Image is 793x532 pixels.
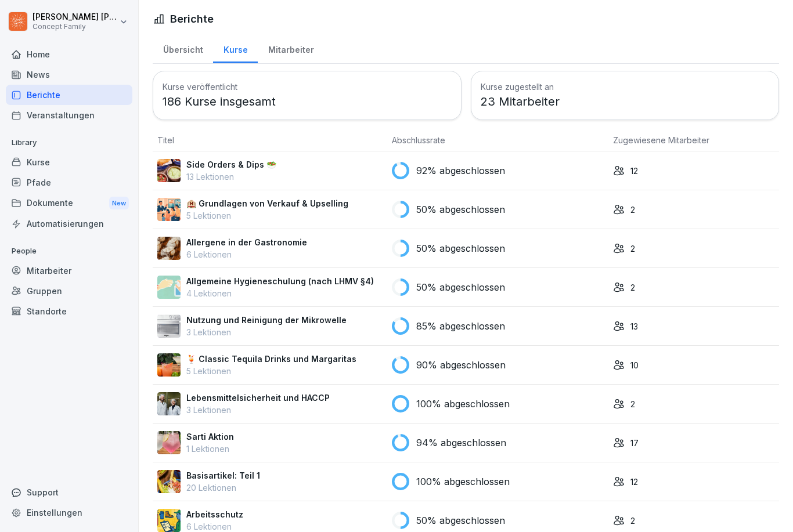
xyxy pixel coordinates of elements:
img: a8yn40tlpli2795yia0sxgfc.png [157,198,181,221]
p: 3 Lektionen [186,404,330,416]
a: Einstellungen [6,502,132,523]
img: q0q559oa0uxor67ynhkb83qw.png [157,431,181,454]
p: 🏨 Grundlagen von Verkauf & Upselling [186,197,348,209]
p: 13 Lektionen [186,171,276,183]
img: bgsrfyvhdm6180ponve2jajk.png [157,509,181,532]
p: 13 [630,320,638,332]
a: Pfade [6,172,132,193]
a: Home [6,44,132,64]
p: Arbeitsschutz [186,508,243,520]
p: Basisartikel: Teil 1 [186,469,260,482]
a: Standorte [6,301,132,321]
p: [PERSON_NAME] [PERSON_NAME] [33,12,117,22]
p: 94% abgeschlossen [416,436,506,450]
th: Abschlussrate [387,129,609,151]
div: New [109,197,129,210]
img: ztsbguhbjntb8twi5r10a891.png [157,159,181,182]
a: Mitarbeiter [258,34,324,63]
p: Concept Family [33,23,117,31]
p: 2 [630,398,635,410]
img: q9ka5lds5r8z6j6e6z37df34.png [157,237,181,260]
p: 🍹 Classic Tequila Drinks und Margaritas [186,353,356,365]
img: w6z44imirsf58l7dk7m6l48m.png [157,353,181,377]
a: Berichte [6,85,132,105]
p: 2 [630,243,635,255]
p: Nutzung und Reinigung der Mikrowelle [186,314,347,326]
img: vl10squk9nhs2w7y6yyq5aqw.png [157,470,181,493]
p: 3 Lektionen [186,326,347,338]
p: 23 Mitarbeiter [481,93,770,110]
p: 92% abgeschlossen [416,164,505,178]
p: Allgemeine Hygieneschulung (nach LHMV §4) [186,275,374,287]
p: 100% abgeschlossen [416,397,510,411]
p: 50% abgeschlossen [416,241,505,255]
img: np8timnq3qj8z7jdjwtlli73.png [157,392,181,415]
p: 2 [630,281,635,294]
p: 12 [630,476,638,488]
p: 50% abgeschlossen [416,513,505,527]
span: Titel [157,135,174,145]
img: gxsnf7ygjsfsmxd96jxi4ufn.png [157,276,181,299]
p: 1 Lektionen [186,443,234,455]
p: 5 Lektionen [186,209,348,222]
a: Kurse [6,152,132,172]
p: 10 [630,359,639,371]
div: Support [6,482,132,502]
p: Side Orders & Dips 🥗 [186,158,276,171]
p: 20 Lektionen [186,482,260,494]
p: Allergene in der Gastronomie [186,236,307,248]
span: Zugewiesene Mitarbeiter [613,135,709,145]
a: Automatisierungen [6,213,132,234]
img: h1lolpoaabqe534qsg7vh4f7.png [157,314,181,338]
p: 90% abgeschlossen [416,358,506,372]
p: 2 [630,515,635,527]
a: Veranstaltungen [6,105,132,125]
p: Library [6,133,132,152]
p: 17 [630,437,639,449]
p: 6 Lektionen [186,248,307,260]
p: Lebensmittelsicherheit und HACCP [186,392,330,404]
p: 2 [630,204,635,216]
a: Übersicht [153,34,213,63]
p: 186 Kurse insgesamt [163,93,452,110]
p: 100% abgeschlossen [416,475,510,488]
p: 85% abgeschlossen [416,319,505,333]
p: 50% abgeschlossen [416,280,505,294]
a: Gruppen [6,281,132,301]
p: 5 Lektionen [186,365,356,377]
p: 50% abgeschlossen [416,202,505,216]
p: 4 Lektionen [186,287,374,299]
p: Sarti Aktion [186,430,234,443]
h3: Kurse veröffentlicht [163,81,452,93]
a: Mitarbeiter [6,260,132,281]
p: People [6,242,132,260]
a: Kurse [213,34,258,63]
p: 12 [630,165,638,177]
h3: Kurse zugestellt an [481,81,770,93]
a: News [6,64,132,85]
h1: Berichte [170,11,214,27]
div: Dokumente [6,193,132,214]
a: DokumenteNew [6,193,132,214]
